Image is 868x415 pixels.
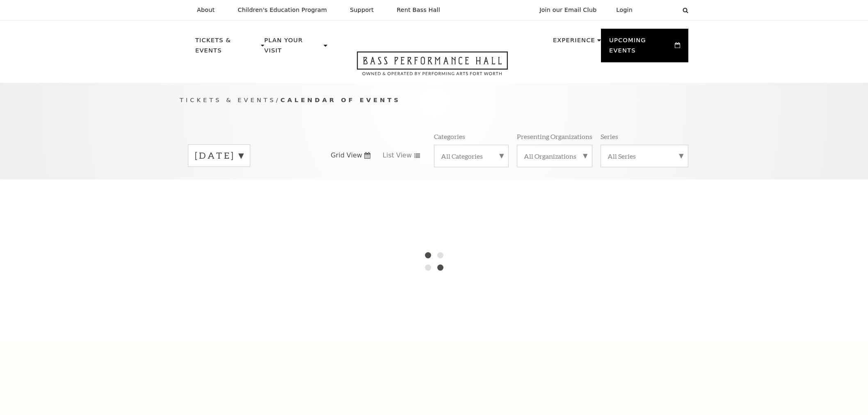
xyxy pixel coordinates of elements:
[397,7,440,14] p: Rent Bass Hall
[331,151,362,160] span: Grid View
[383,151,412,160] span: List View
[646,6,675,14] select: Select:
[197,7,215,14] p: About
[524,152,585,160] label: All Organizations
[180,96,276,103] span: Tickets & Events
[609,35,673,60] p: Upcoming Events
[180,95,688,105] p: /
[350,7,374,14] p: Support
[517,132,592,141] p: Presenting Organizations
[608,152,681,160] label: All Series
[553,35,595,50] p: Experience
[434,132,465,141] p: Categories
[281,96,401,103] span: Calendar of Events
[601,132,618,141] p: Series
[441,152,502,160] label: All Categories
[195,35,259,60] p: Tickets & Events
[238,7,327,14] p: Children's Education Program
[195,149,243,162] label: [DATE]
[264,35,322,60] p: Plan Your Visit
